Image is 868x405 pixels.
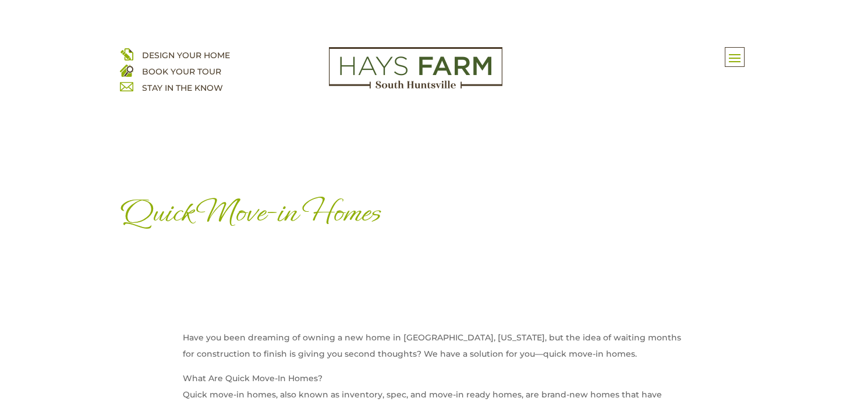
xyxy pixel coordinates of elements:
h1: Quick Move-in Homes [120,195,749,235]
a: BOOK YOUR TOUR [142,66,221,77]
a: DESIGN YOUR HOME [142,50,230,61]
img: Logo [329,47,502,89]
a: hays farm homes huntsville development [329,81,502,91]
img: book your home tour [120,63,133,77]
p: Have you been dreaming of owning a new home in [GEOGRAPHIC_DATA], [US_STATE], but the idea of wai... [183,329,686,370]
img: design your home [120,47,133,61]
a: STAY IN THE KNOW [142,83,223,93]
